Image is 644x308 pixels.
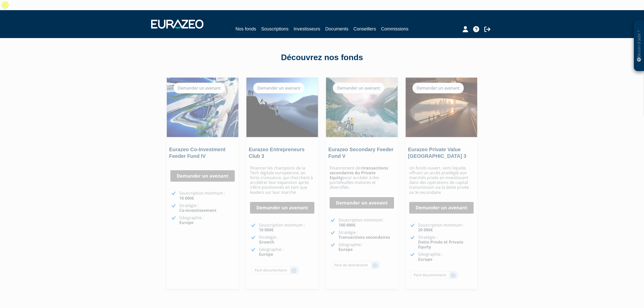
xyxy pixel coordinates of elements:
p: Souscription minimum : [418,223,474,232]
a: Conseillers [353,25,376,32]
div: Demander un avenant [174,83,225,93]
p: Stratégie : [418,235,474,250]
a: Nos fonds [236,25,256,33]
strong: 20 000€ [418,227,433,233]
a: Demander un avenant [330,197,394,209]
p: Géographie : [259,247,314,257]
strong: transactions secondaires du Private Equity [330,165,388,180]
div: Demander un avenant [413,83,464,93]
p: Géographie : [338,242,394,252]
img: Eurazeo Secondary Feeder Fund V [326,78,398,137]
img: Eurazeo Entrepreneurs Club 3 [246,78,318,137]
a: Documents [325,25,348,32]
strong: Growth [259,239,274,245]
a: Demander un avenant [170,170,235,182]
strong: 10 000€ [179,195,194,201]
div: Découvrez nos fonds [177,52,467,63]
strong: Europe [418,256,432,262]
a: Pack documentaire [251,266,299,274]
a: Demander un avenant [250,202,314,214]
p: Souscription minimum : [338,218,394,227]
a: Demander un avenant [409,202,474,214]
a: Eurazeo Entrepreneurs Club 3 [249,147,305,159]
p: Besoin d'aide ? [636,23,642,69]
p: Stratégie : [179,203,235,213]
a: Pack documentaire [410,271,458,279]
strong: Transactions secondaires [338,234,390,240]
a: Souscriptions [261,25,289,32]
p: Financement des pour accéder à des portefeuilles matures et diversifiés. [330,166,394,190]
strong: 10 000€ [259,227,274,233]
a: Eurazeo Private Value [GEOGRAPHIC_DATA] 3 [408,147,466,159]
a: Investisseurs [294,25,320,32]
strong: 100 000€ [338,222,355,228]
p: Stratégie : [259,235,314,245]
p: Souscription minimum : [179,191,235,200]
img: 1732889491-logotype_eurazeo_blanc_rvb.png [151,20,203,29]
img: Eurazeo Private Value Europe 3 [406,78,477,137]
a: Eurazeo Secondary Feeder Fund V [328,147,393,159]
strong: Co-investissement [179,208,217,213]
img: Eurazeo Co-Investment Feeder Fund IV [167,78,238,137]
a: Commissions [381,25,408,32]
div: Demander un avenant [253,83,305,93]
strong: Europe [179,220,193,225]
p: Un fonds ouvert, semi liquide, offrant un accès privilégié aux marchés privés en investissant dan... [409,166,474,195]
p: Souscription minimum : [259,223,314,232]
p: Financer les champions de la Tech digitale européenne, en forte croissance, qui cherchent à accél... [250,166,314,195]
strong: Dette Privée et Private Equity [418,239,463,250]
p: Stratégie : [338,230,394,240]
p: Géographie : [418,252,474,262]
strong: Europe [338,247,353,252]
p: Géographie : [179,215,235,225]
div: Demander un avenant [333,83,384,93]
a: Eurazeo Co-Investment Feeder Fund IV [169,147,225,159]
strong: Europe [259,251,273,257]
a: Pack de distribution [331,261,380,269]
